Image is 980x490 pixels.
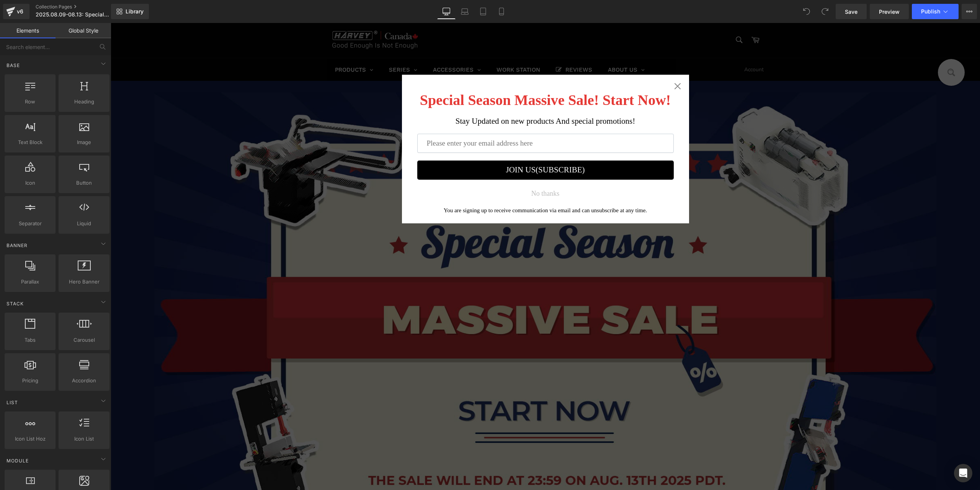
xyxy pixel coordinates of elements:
[36,11,109,18] span: 2025.08.09-08.13: Special Season Massive Sale
[307,184,563,191] div: You are signing up to receive communication via email and can unsubscribe at any time.
[61,435,107,443] span: Icon List
[7,179,53,187] span: Icon
[563,59,571,67] a: Close widget
[3,4,29,19] a: v6
[7,138,53,146] span: Text Block
[870,4,909,19] a: Preview
[6,457,29,464] span: Module
[912,4,959,19] button: Publish
[61,98,107,106] span: Heading
[7,98,53,106] span: Row
[879,8,900,16] span: Preview
[6,300,24,307] span: Stack
[6,399,19,406] span: List
[799,4,814,19] button: Undo
[845,8,857,16] span: Save
[954,464,972,482] div: Open Intercom Messenger
[61,138,107,146] span: Image
[36,4,124,10] a: Collection Pages
[817,4,833,19] button: Redo
[307,71,563,84] h1: Special Season Massive Sale! Start Now!
[7,220,53,228] span: Separator
[7,278,53,286] span: Parallax
[126,8,144,15] span: Library
[421,167,449,174] div: No thanks
[437,4,456,19] a: Desktop
[61,278,107,286] span: Hero Banner
[7,336,53,344] span: Tabs
[7,377,53,385] span: Pricing
[492,4,511,19] a: Mobile
[307,93,563,103] div: Stay Updated on new products And special promotions!
[307,111,563,130] input: Please enter your email address here
[111,4,149,19] a: New Library
[56,23,111,38] a: Global Style
[307,138,563,157] button: JOIN US(SUBSCRIBE)
[962,4,977,19] button: More
[6,242,28,249] span: Banner
[61,220,107,228] span: Liquid
[61,179,107,187] span: Button
[474,4,492,19] a: Tablet
[921,8,940,15] span: Publish
[61,377,107,385] span: Accordion
[7,435,53,443] span: Icon List Hoz
[15,7,25,16] div: v6
[6,62,21,69] span: Base
[61,336,107,344] span: Carousel
[456,4,474,19] a: Laptop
